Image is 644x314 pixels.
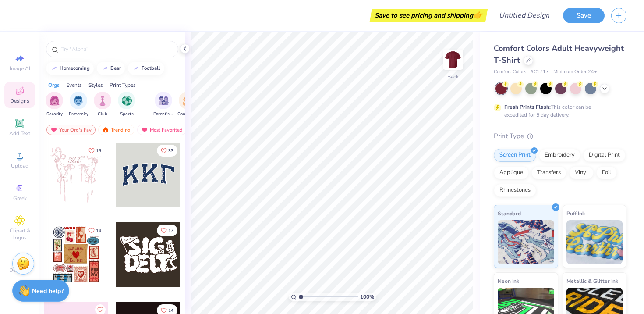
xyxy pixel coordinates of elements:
[177,92,198,118] button: filter button
[583,149,626,162] div: Digital Print
[102,66,109,71] img: trend_line.gif
[9,130,30,137] span: Add Text
[46,92,63,118] div: filter for Sorority
[122,96,132,106] img: Sports Image
[566,220,623,264] img: Puff Ink
[66,81,82,89] div: Events
[110,66,121,71] div: bear
[128,62,164,75] button: football
[4,227,35,241] span: Clipart & logos
[133,66,140,71] img: trend_line.gif
[504,103,551,111] strong: Fresh Prints Flash:
[142,66,160,71] div: football
[118,92,135,118] button: filter button
[494,68,526,76] span: Comfort Colors
[494,131,626,141] div: Print Type
[9,267,30,274] span: Decorate
[97,62,125,75] button: bear
[372,9,485,22] div: Save to see pricing and shipping
[10,65,30,72] span: Image AI
[102,127,109,133] img: trending.gif
[177,92,198,118] div: filter for Game Day
[110,81,136,89] div: Print Types
[531,68,549,76] span: # C1717
[51,66,58,71] img: trend_line.gif
[498,220,554,264] img: Standard
[444,51,462,68] img: Back
[183,96,193,106] img: Game Day Image
[98,111,107,118] span: Club
[168,149,173,153] span: 33
[85,145,105,157] button: Like
[168,308,173,313] span: 14
[473,10,483,20] span: 👉
[157,225,177,236] button: Like
[96,149,101,153] span: 15
[46,92,63,118] button: filter button
[531,166,566,179] div: Transfers
[69,92,88,118] button: filter button
[94,92,111,118] button: filter button
[168,228,173,233] span: 17
[504,103,612,119] div: This color can be expedited for 5 day delivery.
[46,62,94,75] button: homecoming
[596,166,617,179] div: Foil
[494,149,536,162] div: Screen Print
[137,125,187,135] div: Most Favorited
[69,92,88,118] div: filter for Fraternity
[157,145,177,157] button: Like
[447,73,459,81] div: Back
[85,225,105,236] button: Like
[10,97,29,104] span: Designs
[153,92,173,118] div: filter for Parent's Weekend
[46,111,63,118] span: Sorority
[88,81,103,89] div: Styles
[60,45,173,54] input: Try "Alpha"
[492,7,556,24] input: Untitled Design
[118,92,135,118] div: filter for Sports
[11,162,28,169] span: Upload
[74,96,83,106] img: Fraternity Image
[153,111,173,118] span: Parent's Weekend
[98,96,107,106] img: Club Image
[60,66,90,71] div: homecoming
[566,209,585,218] span: Puff Ink
[569,166,594,179] div: Vinyl
[539,149,580,162] div: Embroidery
[563,8,605,23] button: Save
[32,287,64,295] strong: Need help?
[553,68,597,76] span: Minimum Order: 24 +
[153,92,173,118] button: filter button
[498,276,519,285] span: Neon Ink
[46,125,96,135] div: Your Org's Fav
[48,81,60,89] div: Orgs
[494,43,624,65] span: Comfort Colors Adult Heavyweight T-Shirt
[498,209,521,218] span: Standard
[159,96,169,106] img: Parent's Weekend Image
[566,276,618,285] span: Metallic & Glitter Ink
[177,111,198,118] span: Game Day
[69,111,88,118] span: Fraternity
[50,96,60,106] img: Sorority Image
[120,111,134,118] span: Sports
[494,166,529,179] div: Applique
[141,127,148,133] img: most_fav.gif
[94,92,111,118] div: filter for Club
[494,184,536,197] div: Rhinestones
[360,293,374,301] span: 100 %
[98,125,134,135] div: Trending
[13,195,27,202] span: Greek
[96,228,101,233] span: 14
[50,127,57,133] img: most_fav.gif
